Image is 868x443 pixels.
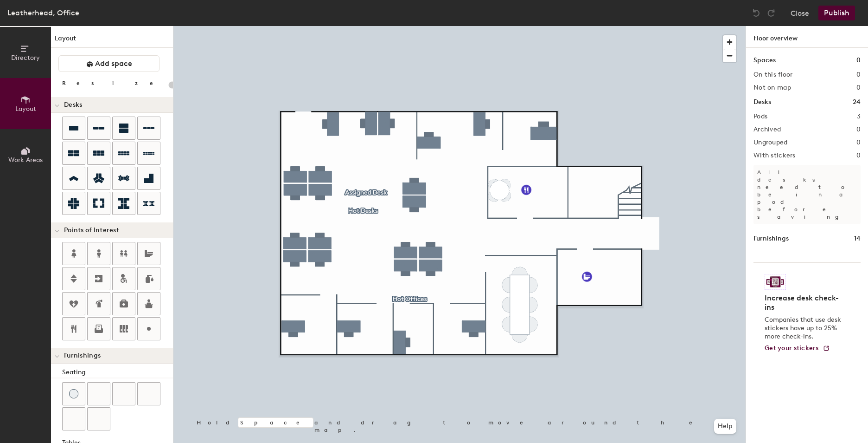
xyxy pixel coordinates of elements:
h2: 3 [857,113,861,120]
a: Get your stickers [765,345,830,352]
p: Companies that use desk stickers have up to 25% more check-ins. [765,316,844,341]
h2: 0 [856,71,861,78]
h2: Ungrouped [753,139,788,146]
h2: 0 [856,152,861,159]
span: Desks [64,101,82,109]
img: Couch (x2) [66,411,81,426]
span: Directory [11,54,40,62]
button: Couch (x2) [62,407,85,430]
img: Couch (x3) [91,412,106,426]
h1: Floor overview [746,26,868,48]
img: Stool [69,389,78,398]
span: Layout [15,105,36,113]
h2: On this floor [753,71,793,78]
h1: 24 [853,97,861,107]
div: Seating [62,367,173,378]
h1: Spaces [753,55,776,65]
button: Close [791,6,809,20]
h4: Increase desk check-ins [765,293,844,312]
span: Add space [95,59,132,68]
p: All desks need to be in a pod before saving [753,165,861,224]
span: Furnishings [64,352,101,359]
span: Get your stickers [765,344,819,352]
button: Publish [818,6,855,20]
button: Stool [62,382,85,405]
h1: 0 [856,55,861,65]
img: Undo [752,8,761,18]
img: Cushion [94,389,103,398]
h2: Not on map [753,84,791,91]
h1: Desks [753,97,771,107]
span: Points of Interest [64,227,119,234]
img: Couch (middle) [119,389,128,398]
button: Couch (corner) [137,382,160,405]
button: Help [714,419,736,434]
h2: 0 [856,84,861,91]
img: Sticker logo [765,274,786,290]
h1: Furnishings [753,234,789,244]
button: Add space [58,55,160,72]
h2: Pods [753,113,767,120]
h1: 14 [854,234,861,244]
button: Couch (x3) [87,407,110,430]
h2: With stickers [753,152,796,159]
div: Leatherhead, Office [7,7,79,19]
img: Couch (corner) [144,389,153,398]
h2: 0 [856,139,861,146]
button: Couch (middle) [112,382,135,405]
h1: Layout [51,33,173,48]
img: Redo [766,8,776,18]
h2: 0 [856,126,861,133]
button: Cushion [87,382,110,405]
h2: Archived [753,126,781,133]
span: Work Areas [8,156,43,164]
div: Resize [62,79,165,87]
